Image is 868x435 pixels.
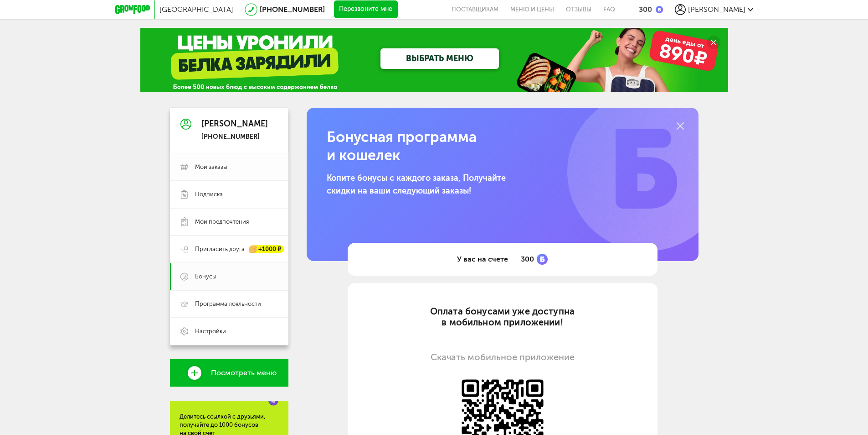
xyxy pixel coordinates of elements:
[195,327,226,335] span: Настройки
[170,153,288,181] a: Мои заказы
[201,133,268,141] div: [PHONE_NUMBER]
[537,254,548,265] img: bonus_b.cdccf46.png
[334,0,398,19] button: Перезвоните мне
[195,190,223,199] span: Подписка
[380,48,499,69] a: ВЫБРАТЬ МЕНЮ
[170,263,288,290] a: Бонусы
[170,236,288,263] a: Пригласить друга +1000 ₽
[688,5,745,14] span: [PERSON_NAME]
[249,246,284,253] div: +1000 ₽
[521,254,534,265] span: 300
[327,128,580,164] h1: Бонусная программа и кошелек
[327,172,526,197] p: Копите бонусы с каждого заказа, Получайте скидки на ваши следующий заказы!
[170,318,288,345] a: Настройки
[457,254,508,265] span: У вас на счете
[170,181,288,208] a: Подписка
[170,359,288,387] a: Посмотреть меню
[370,351,635,362] div: Скачать мобильное приложение
[195,300,261,308] span: Программа лояльности
[159,5,233,14] span: [GEOGRAPHIC_DATA]
[370,306,635,328] div: Оплата бонусами уже доступна в мобильном приложении!
[170,208,288,236] a: Мои предпочтения
[195,245,245,253] span: Пригласить друга
[195,163,227,171] span: Мои заказы
[260,5,325,14] a: [PHONE_NUMBER]
[656,6,663,13] img: bonus_b.cdccf46.png
[170,290,288,318] a: Программа лояльности
[639,5,652,14] div: 300
[211,369,277,377] span: Посмотреть меню
[201,120,268,129] div: [PERSON_NAME]
[195,218,249,226] span: Мои предпочтения
[567,92,727,252] img: b.77db1d0.png
[195,273,216,281] span: Бонусы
